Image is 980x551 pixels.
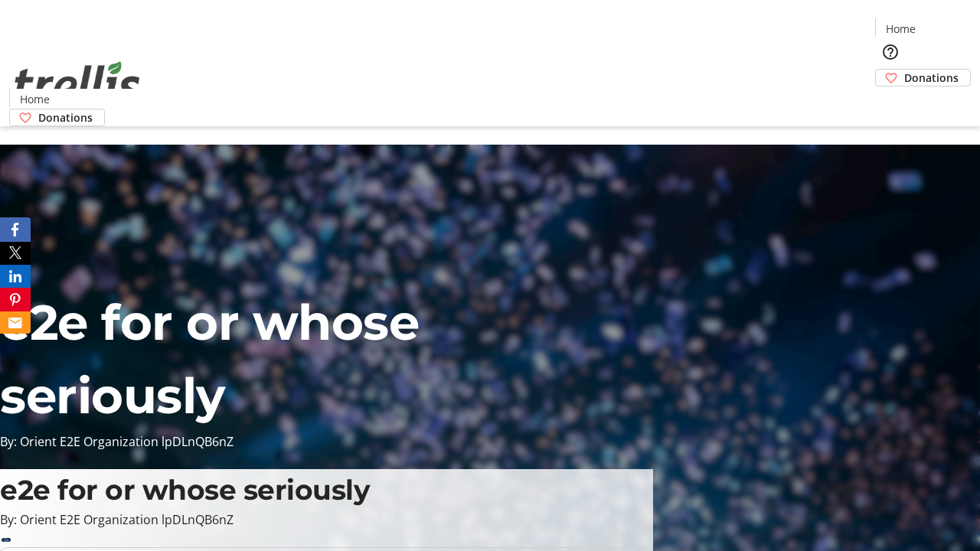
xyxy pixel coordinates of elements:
[875,37,906,67] button: Help
[904,70,959,86] span: Donations
[10,91,59,107] a: Home
[9,109,105,126] a: Donations
[876,21,925,37] a: Home
[875,86,906,117] button: Cart
[886,21,916,37] span: Home
[9,44,145,121] img: Orient E2E Organization lpDLnQB6nZ's Logo
[875,69,971,86] a: Donations
[20,91,50,107] span: Home
[38,109,93,126] span: Donations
